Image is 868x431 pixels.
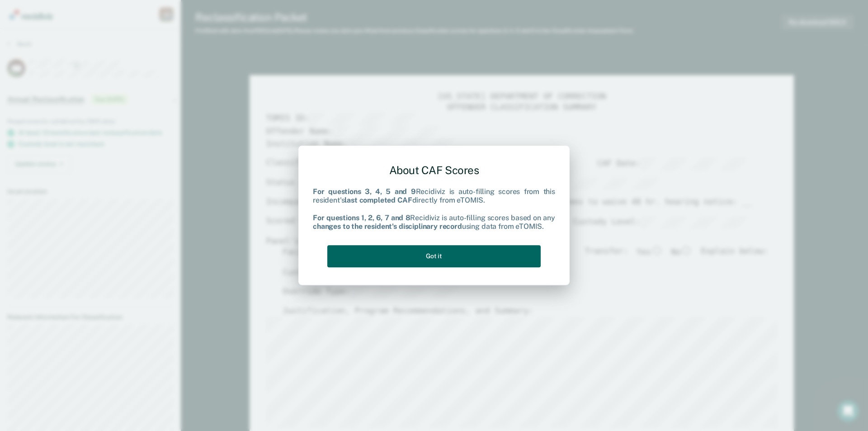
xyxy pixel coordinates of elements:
[313,188,416,196] b: For questions 3, 4, 5 and 9
[313,156,555,184] div: About CAF Scores
[313,222,462,231] b: changes to the resident's disciplinary record
[313,188,555,231] div: Recidiviz is auto-filling scores from this resident's directly from eTOMIS. Recidiviz is auto-fil...
[327,245,541,267] button: Got it
[344,196,412,205] b: last completed CAF
[313,213,410,222] b: For questions 1, 2, 6, 7 and 8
